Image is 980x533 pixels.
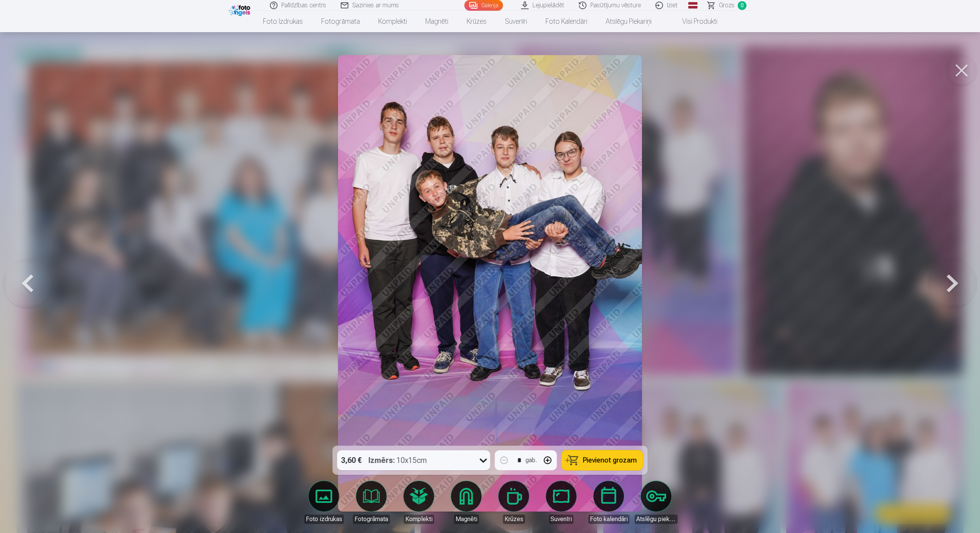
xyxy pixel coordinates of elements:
div: Atslēgu piekariņi [635,515,678,524]
div: Foto kalendāri [588,515,629,524]
div: Magnēti [454,515,479,524]
a: Atslēgu piekariņi [596,11,661,32]
div: Foto izdrukas [304,515,344,524]
a: Magnēti [445,481,488,524]
a: Krūzes [492,481,535,524]
a: Suvenīri [496,11,536,32]
div: 10x15cm [369,450,427,470]
div: Suvenīri [549,515,573,524]
a: Visi produkti [661,11,727,32]
div: 3,60 € [337,450,366,470]
img: /fa1 [229,3,252,16]
a: Krūzes [457,11,496,32]
span: Pievienot grozam [583,457,637,464]
strong: Izmērs : [369,455,395,466]
a: Foto kalendāri [536,11,596,32]
a: Magnēti [416,11,457,32]
a: Atslēgu piekariņi [635,481,678,524]
a: Komplekti [369,11,416,32]
button: Pievienot grozam [562,450,643,470]
a: Fotogrāmata [350,481,393,524]
div: gab. [526,456,537,465]
a: Komplekti [397,481,440,524]
div: Krūzes [503,515,525,524]
div: Komplekti [404,515,434,524]
a: Foto izdrukas [302,481,345,524]
div: Fotogrāmata [353,515,390,524]
span: Grozs [719,1,735,10]
a: Suvenīri [540,481,583,524]
a: Foto izdrukas [254,11,312,32]
a: Foto kalendāri [587,481,630,524]
a: Fotogrāmata [312,11,369,32]
span: 0 [738,1,746,10]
